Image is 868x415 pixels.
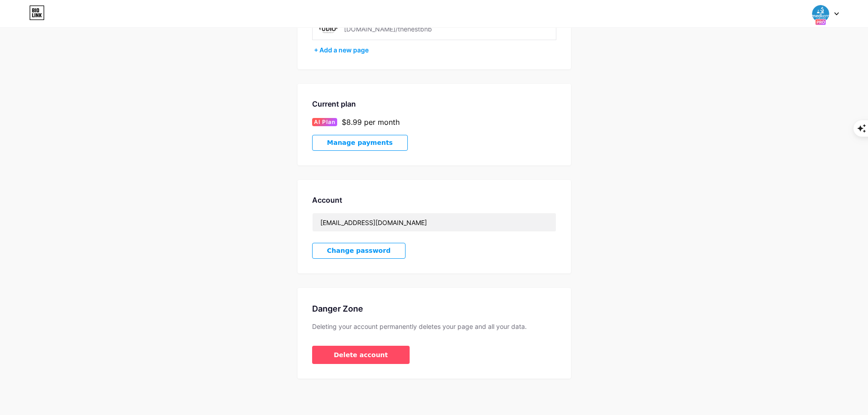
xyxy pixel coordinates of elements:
div: Current plan [312,98,556,109]
div: Account [312,195,556,205]
img: automegalimited [812,5,829,22]
div: $8.99 per month [342,117,400,128]
div: Deleting your account permanently deletes your page and all your data. [312,322,556,331]
div: [DOMAIN_NAME]/thenestbnb [344,24,432,34]
span: Manage payments [327,139,393,147]
span: Change password [327,247,391,255]
input: Email [313,213,556,231]
span: AI Plan [314,118,335,126]
div: + Add a new page [314,46,556,55]
button: Change password [312,243,406,259]
span: Delete account [334,350,388,360]
div: Danger Zone [312,302,556,315]
button: Manage payments [312,135,408,151]
button: Delete account [312,346,410,364]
